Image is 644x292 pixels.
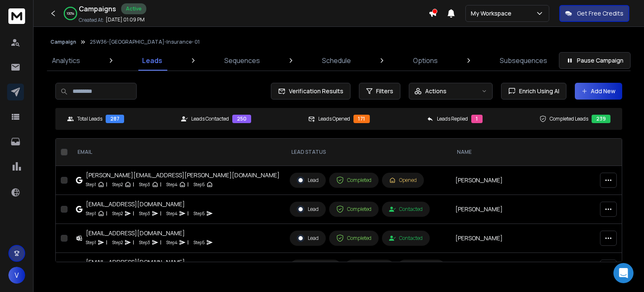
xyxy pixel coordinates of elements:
p: | [133,209,134,218]
p: | [133,238,134,247]
button: Verification Results [271,83,351,100]
div: Completed [336,205,371,213]
a: Subsequences [495,50,552,71]
div: 287 [106,115,124,123]
th: EMAIL [71,139,285,166]
div: [EMAIL_ADDRESS][DOMAIN_NAME] [86,200,213,208]
a: Sequences [219,50,265,71]
button: Filters [359,83,400,100]
div: Contacted [389,235,423,242]
p: | [160,209,161,218]
p: Step 1 [86,238,96,247]
p: Step 2 [112,209,123,218]
div: Completed [336,176,371,184]
button: Campaign [50,39,76,45]
p: Step 5 [194,209,205,218]
div: [EMAIL_ADDRESS][DOMAIN_NAME] [86,258,213,266]
p: | [106,209,107,218]
p: Leads Opened [318,116,350,122]
p: Leads Replied [437,116,468,122]
p: Analytics [52,55,80,66]
p: [DATE] 01:09 PM [106,16,145,23]
p: 100 % [67,11,74,16]
p: | [160,180,161,189]
p: | [187,209,189,218]
div: 1 [471,115,483,123]
p: Step 3 [139,209,150,218]
td: [PERSON_NAME] [450,224,639,253]
p: | [160,238,161,247]
p: My Workspace [471,9,515,18]
button: V [8,267,25,284]
p: Completed Leads [550,116,588,122]
div: [PERSON_NAME][EMAIL_ADDRESS][PERSON_NAME][DOMAIN_NAME] [86,171,280,179]
p: Leads [142,55,162,66]
p: Options [413,55,438,66]
p: Created At: [79,17,104,24]
div: 250 [232,115,251,123]
div: 239 [592,115,610,123]
div: Lead [297,205,319,213]
p: Step 2 [112,238,123,247]
a: Schedule [317,50,356,71]
p: | [106,238,107,247]
div: [EMAIL_ADDRESS][DOMAIN_NAME] [86,229,213,237]
p: Step 5 [194,180,205,189]
p: Subsequences [500,55,547,66]
p: Step 3 [139,238,150,247]
p: Step 2 [112,180,123,189]
a: Leads [137,50,167,71]
button: Enrich Using AI [501,83,566,100]
p: Step 1 [86,180,96,189]
p: Get Free Credits [577,9,623,18]
p: | [187,238,189,247]
button: Get Free Credits [559,5,629,22]
div: Opened [389,177,417,184]
p: Step 3 [139,180,150,189]
span: Verification Results [286,87,343,95]
p: Step 4 [166,180,177,189]
div: Completed [336,234,371,242]
div: Contacted [389,206,423,213]
p: Total Leads [77,116,102,122]
button: Add New [575,83,622,100]
div: Lead [297,176,319,184]
div: Lead [297,234,319,242]
p: Step 4 [166,238,177,247]
p: Leads Contacted [191,116,229,122]
span: Enrich Using AI [516,87,559,95]
button: Pause Campaign [559,52,631,69]
td: [PERSON_NAME] [450,166,639,195]
td: [PERSON_NAME] [450,253,639,282]
p: Schedule [322,55,351,66]
p: 25W36-[GEOGRAPHIC_DATA]-Insurance- 01 [90,39,200,45]
p: | [106,180,107,189]
td: [PERSON_NAME] [450,195,639,224]
a: Analytics [47,50,85,71]
p: Actions [425,87,447,95]
div: 171 [353,115,370,123]
div: Open Intercom Messenger [613,263,634,283]
th: NAME [450,139,639,166]
p: | [187,180,189,189]
div: Active [121,3,146,14]
p: Step 5 [194,238,205,247]
p: Step 1 [86,209,96,218]
p: | [133,180,134,189]
span: Filters [376,87,393,95]
p: Sequences [224,55,260,66]
th: LEAD STATUS [285,139,450,166]
a: Options [408,50,443,71]
p: Step 4 [166,209,177,218]
h1: Campaigns [79,4,116,14]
